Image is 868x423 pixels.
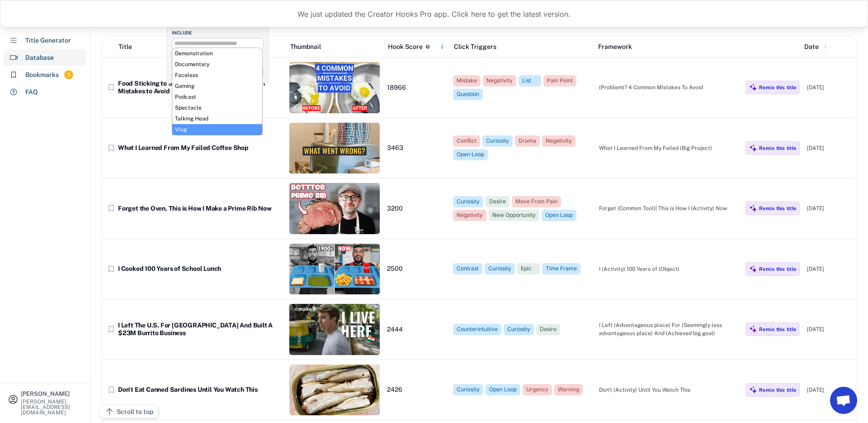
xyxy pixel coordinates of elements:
[515,198,557,206] div: Move From Pain
[25,53,54,62] div: Database
[598,42,736,52] div: Framework
[807,265,852,273] div: [DATE]
[172,29,268,36] div: INCLUDE
[807,83,852,91] div: [DATE]
[457,77,477,85] div: Mistake
[759,145,796,151] div: Remix this title
[507,326,530,333] div: Curiosity
[64,71,73,79] div: 5
[489,198,506,206] div: Desire
[545,211,573,219] div: Open Loop
[599,83,738,91] div: (Problem)? 4 Common Mistakes To Avoid
[387,265,446,273] div: 2500
[807,144,852,152] div: [DATE]
[289,62,380,113] img: ScreenShot2022-10-16at10_19_13AM.png
[599,321,738,337] div: I Left (Advantageous place) For (Seemingly less advantageous place) And (Achieved big goal)
[759,266,796,272] div: Remix this title
[804,42,819,52] div: Date
[558,386,579,394] div: Warning
[25,36,71,45] div: Title Generator
[749,325,757,333] img: MagicMajor%20%28Purple%29.svg
[486,77,513,85] div: Negativity
[172,59,262,70] li: Documentary
[387,326,446,334] div: 2444
[526,386,548,394] div: Urgency
[749,204,757,212] img: MagicMajor%20%28Purple%29.svg
[289,244,380,295] img: uiLUDJjQrhw-2faa78c6-5918-4cc9-9eac-72b133af17a1.jpeg
[457,386,480,394] div: Curiosity
[387,205,446,213] div: 3200
[807,325,852,333] div: [DATE]
[172,70,262,81] li: Faceless
[21,399,82,415] div: [PERSON_NAME][EMAIL_ADDRESS][DOMAIN_NAME]
[172,124,262,135] li: Vlog
[172,81,262,91] li: Gaming
[117,407,153,417] div: Scroll to top
[759,84,796,91] div: Remix this title
[492,211,536,219] div: New Opportunity
[599,144,738,152] div: What I Learned From My Failed (Big Project)
[107,264,116,274] button: bookmark_border
[289,304,380,355] img: thumbnail%20%281%29.jpg
[457,137,476,145] div: Conflict
[807,386,852,394] div: [DATE]
[749,265,757,273] img: MagicMajor%20%28Purple%29.svg
[546,265,577,273] div: Time Frame
[522,77,538,85] div: List
[759,205,796,211] div: Remix this title
[807,204,852,212] div: [DATE]
[759,326,796,332] div: Remix this title
[387,144,446,152] div: 3463
[107,83,116,92] button: bookmark_border
[118,322,282,337] div: I Left The U.S. For [GEOGRAPHIC_DATA] And Built A $23M Burrito Business
[290,42,381,52] div: Thumbnail
[118,386,282,394] div: Don't Eat Canned Sardines Until You Watch This
[457,151,484,159] div: Open Loop
[749,144,757,152] img: MagicMajor%20%28Purple%29.svg
[488,265,511,273] div: Curiosity
[457,265,479,273] div: Contrast
[489,386,517,394] div: Open Loop
[289,183,380,234] img: https___87c2fb922161e6555204f1a1630e07f3.cdn.bubble%20%2815%29.jpeg
[118,42,132,52] div: Title
[172,113,262,124] li: Talking Head
[107,325,116,334] button: bookmark_border
[457,198,480,206] div: Curiosity
[387,386,446,394] div: 2426
[172,48,262,59] li: Demonstration
[759,387,796,393] div: Remix this title
[118,205,282,213] div: Forget the Oven, This is How I Make a Prime Rib Now
[599,204,738,212] div: Forget (Common Tool)| This is How I (Activity) Now
[172,91,262,102] li: Podcast
[521,265,536,273] div: Epic
[387,84,446,92] div: 18966
[107,204,116,213] button: bookmark_border
[172,102,262,113] li: Spectacle
[118,265,282,273] div: I Cooked 100 Years of School Lunch
[107,144,116,153] button: bookmark_border
[289,365,380,416] img: thumbnail%20%282%29.jpg
[25,70,59,80] div: Bookmarks
[118,80,282,96] div: Food Sticking to Stainless Steel Pans? 4 Common Mistakes to Avoid
[21,391,82,397] div: [PERSON_NAME]
[749,83,757,91] img: MagicMajor%20%28Purple%29.svg
[830,387,857,414] a: Open chat
[486,137,509,145] div: Curiosity
[457,326,498,333] div: Counterintuitive
[388,42,423,52] div: Hook Score
[107,385,116,394] button: bookmark_border
[454,42,591,52] div: Click Triggers
[457,91,479,98] div: Question
[289,123,380,174] img: thumbnail_KVBvuQv7DeA.jpg
[749,386,757,394] img: MagicMajor%20%28Purple%29.svg
[457,211,483,219] div: Negativity
[599,265,738,273] div: I (Activity) 100 Years of (Object)
[547,77,573,85] div: Pain Point
[599,386,738,394] div: Don't (Activity) Until You Watch This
